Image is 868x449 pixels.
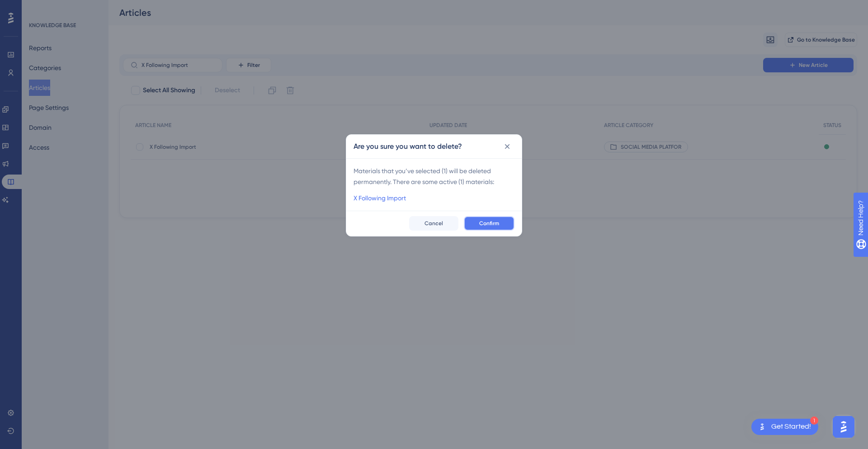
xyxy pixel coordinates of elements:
span: Materials that you’ve selected ( 1 ) will be deleted permanently. There are some active ( 1 ) mat... [354,165,514,187]
div: Get Started! [771,422,811,432]
img: launcher-image-alternative-text [757,421,768,432]
div: 1 [810,416,818,425]
div: Open Get Started! checklist, remaining modules: 1 [751,419,818,435]
iframe: UserGuiding AI Assistant Launcher [830,413,857,440]
h2: Are you sure you want to delete? [354,141,462,152]
span: Cancel [425,220,443,227]
span: Need Help? [21,2,57,13]
span: Confirm [479,220,499,227]
a: X Following Import [354,193,406,203]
